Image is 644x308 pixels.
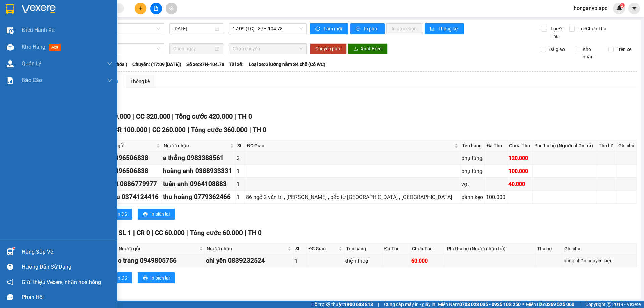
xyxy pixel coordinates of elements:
th: Đã Thu [383,243,410,254]
th: Ghi chú [562,243,637,254]
span: Hỗ trợ kỹ thuật: [311,301,373,308]
button: plus [135,3,146,14]
div: Hàng sắp về [22,247,112,257]
span: notification [7,279,13,285]
span: | [234,112,236,120]
img: logo-vxr [6,4,14,14]
span: CC 260.000 [152,126,186,134]
span: ⚪️ [522,303,524,306]
span: file-add [154,6,158,11]
div: phụ tùng [461,154,484,162]
div: điện thoại [345,257,381,265]
div: Hướng dẫn sử dụng [22,262,112,272]
span: CR 100.000 [114,126,147,134]
sup: 1 [13,247,15,249]
th: Tên hàng [344,243,383,254]
div: chi yến 0839232524 [206,256,292,266]
span: Tổng cước 360.000 [191,126,248,134]
span: In DS [116,274,127,282]
th: Thu hộ [597,140,616,151]
span: Điều hành xe [22,26,54,34]
button: downloadXuất Excel [348,43,388,54]
span: | [579,301,580,308]
span: Thống kê [438,25,459,33]
div: 100.000 [486,193,506,201]
span: Làm mới [324,25,343,33]
div: 1 [237,193,244,201]
button: caret-down [628,3,640,14]
div: phụ tùng [461,167,484,175]
div: kh 0396506838 [103,166,160,176]
div: 40.000 [508,180,531,188]
span: Kho nhận [580,46,603,60]
th: Đã Thu [485,140,507,151]
img: warehouse-icon [7,44,14,51]
span: Cung cấp máy in - giấy in: [384,301,436,308]
img: warehouse-icon [7,60,14,67]
div: bánh kẹo [461,193,484,201]
span: Miền Bắc [526,301,574,308]
div: hàng nhận nguyên kiện [563,257,636,264]
div: 1 [237,167,244,175]
span: CR 0 [137,229,150,237]
span: ĐC Giao [247,142,453,149]
img: warehouse-icon [7,27,14,34]
th: Chưa Thu [410,243,445,254]
div: 2 [237,154,244,162]
span: | [186,229,188,237]
div: c trang 0949805756 [118,256,204,266]
span: copyright [607,302,611,307]
span: Số xe: 37H-104.78 [186,61,224,68]
div: 120.000 [508,154,531,162]
th: Chưa Thu [507,140,533,151]
img: logo [4,20,23,53]
button: file-add [150,3,162,14]
span: | [245,229,246,237]
span: caret-down [631,5,637,11]
span: printer [143,275,148,281]
span: | [133,229,135,237]
div: 86 ngõ 2 văn trì , [PERSON_NAME] , bắc từ [GEOGRAPHIC_DATA] , [GEOGRAPHIC_DATA] [246,193,459,201]
span: printer [356,26,361,32]
span: download [353,46,358,52]
img: solution-icon [7,77,14,84]
button: printerIn biên lai [138,272,175,283]
th: SL [236,140,245,151]
div: tuấn anh 0964108883 [163,179,234,189]
button: syncLàm mới [310,23,348,34]
span: | [172,112,174,120]
span: | [187,126,189,134]
span: Báo cáo [22,76,42,84]
span: down [107,61,112,66]
span: | [378,301,379,308]
span: honganvp.apq [568,4,613,12]
img: warehouse-icon [7,248,14,255]
sup: 2 [620,3,625,8]
span: 17:09 (TC) - 37H-104.78 [233,24,303,34]
span: Người gửi [119,245,198,252]
div: a hiếu 0374124416 [103,192,160,202]
span: [GEOGRAPHIC_DATA], [GEOGRAPHIC_DATA] ↔ [GEOGRAPHIC_DATA] [26,28,81,46]
div: 1 [294,257,305,265]
span: Trên xe [614,46,634,53]
span: Người nhận [164,142,229,149]
span: Đã giao [546,46,568,53]
span: In phơi [364,25,379,33]
span: sync [315,26,321,32]
span: In biên lai [150,210,170,218]
span: bar-chart [430,26,436,32]
span: Tổng cước 420.000 [175,112,233,120]
th: SL [293,243,307,254]
button: printerIn phơi [350,23,385,34]
span: Xuất Excel [361,45,382,52]
span: aim [169,6,174,11]
button: printerIn DS [104,209,132,220]
span: CC 320.000 [136,112,170,120]
button: printerIn biên lai [138,209,175,220]
span: Người nhận [207,245,286,252]
input: 14/08/2025 [173,25,213,33]
th: Ghi chú [616,140,637,151]
div: thu hoàng 0779362466 [163,192,234,202]
div: 60.000 [411,257,444,265]
span: TH 0 [253,126,266,134]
